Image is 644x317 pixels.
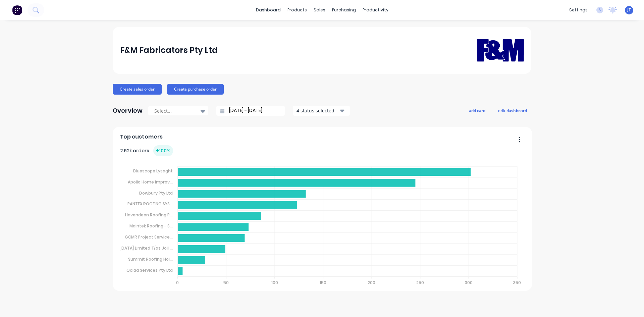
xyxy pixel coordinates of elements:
[127,201,173,207] tspan: PANTEX ROOFING SYS...
[113,104,143,117] div: Overview
[284,5,310,15] div: products
[368,280,376,285] tspan: 200
[12,5,22,15] img: Factory
[417,280,424,285] tspan: 250
[297,107,339,114] div: 4 status selected
[129,223,173,229] tspan: Maintek Roofing - S...
[176,280,179,285] tspan: 0
[128,179,173,185] tspan: Apollo Home Improv...
[125,234,173,240] tspan: GCMR Project Service...
[465,280,473,285] tspan: 300
[120,44,218,57] div: F&M Fabricators Pty Ltd
[125,212,173,218] tspan: Havendeen Roofing P...
[329,5,359,15] div: purchasing
[494,106,531,115] button: edit dashboard
[88,245,173,251] tspan: [DEMOGRAPHIC_DATA] Limited T/as Joii ...
[320,280,326,285] tspan: 150
[271,280,278,285] tspan: 100
[113,84,162,95] button: Create sales order
[310,5,329,15] div: sales
[153,145,173,156] div: + 100 %
[566,5,591,15] div: settings
[627,7,631,13] span: JT
[359,5,392,15] div: productivity
[465,106,490,115] button: add card
[128,256,173,262] tspan: Summit Roofing Hol...
[120,133,163,141] span: Top customers
[126,267,173,273] tspan: Qclad Services Pty Ltd
[477,29,524,71] img: F&M Fabricators Pty Ltd
[133,168,173,174] tspan: Bluescope Lysaght
[167,84,224,95] button: Create purchase order
[120,145,173,156] div: 2.62k orders
[253,5,284,15] a: dashboard
[139,190,173,196] tspan: Dowbury Pty Ltd
[293,106,350,116] button: 4 status selected
[514,280,521,285] tspan: 350
[223,280,229,285] tspan: 50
